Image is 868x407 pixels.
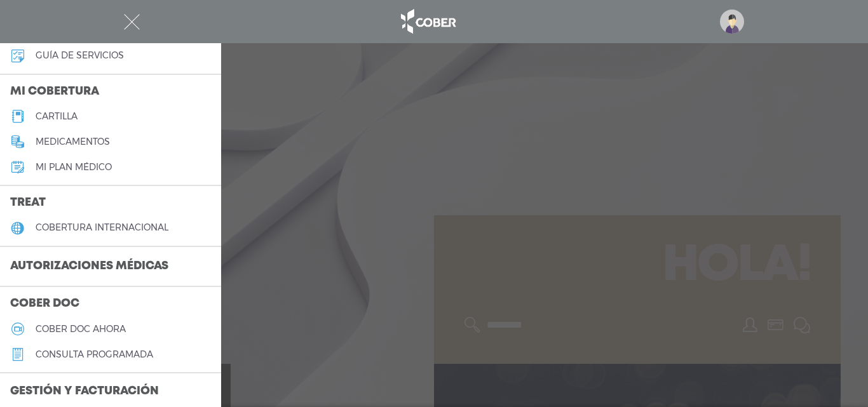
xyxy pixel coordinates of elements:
[394,6,461,37] img: logo_cober_home-white.png
[36,349,153,360] h5: consulta programada
[36,324,126,335] h5: Cober doc ahora
[36,111,78,122] h5: cartilla
[36,162,112,173] h5: Mi plan médico
[720,10,744,34] img: profile-placeholder.svg
[36,50,124,61] h5: guía de servicios
[36,222,168,233] h5: cobertura internacional
[36,137,110,147] h5: medicamentos
[124,14,140,30] img: Cober_menu-close-white.svg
